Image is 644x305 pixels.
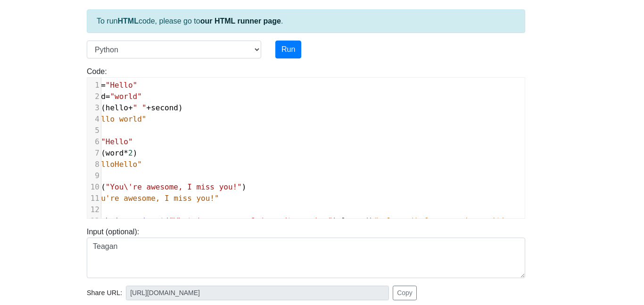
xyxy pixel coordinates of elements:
[126,286,389,300] input: No share available yet
[110,92,141,101] span: "world"
[87,204,101,215] div: 12
[87,170,101,181] div: 9
[78,182,247,191] span: ( )
[78,115,147,124] span: # "Hello world"
[87,136,101,148] div: 6
[106,182,242,191] span: "You\'re awesome, I miss you!"
[87,125,101,136] div: 5
[87,215,101,227] div: 13
[87,193,101,204] div: 11
[147,103,151,112] span: +
[87,148,101,159] div: 7
[87,114,101,125] div: 4
[106,103,128,112] span: hello
[200,17,281,25] a: our HTML runner page
[101,81,106,90] span: =
[87,159,101,170] div: 8
[78,148,137,157] span: ( )
[78,194,219,203] span: # "You're awesome, I miss you!"
[128,148,133,157] span: 2
[87,91,101,102] div: 2
[87,102,101,114] div: 3
[87,288,122,298] span: Share URL:
[87,80,101,91] div: 1
[80,226,532,278] div: Input (optional):
[87,181,101,193] div: 10
[128,103,133,112] span: +
[117,17,138,25] strong: HTML
[151,103,178,112] span: second
[133,103,147,112] span: " "
[78,160,142,169] span: # "HelloHello"
[275,41,301,58] button: Run
[106,92,110,101] span: =
[78,103,183,112] span: ( )
[80,66,532,219] div: Code:
[393,286,417,300] button: Copy
[106,148,124,157] span: word
[106,81,137,90] span: "Hello"
[87,9,525,33] div: To run code, please go to .
[101,137,132,146] span: "Hello"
